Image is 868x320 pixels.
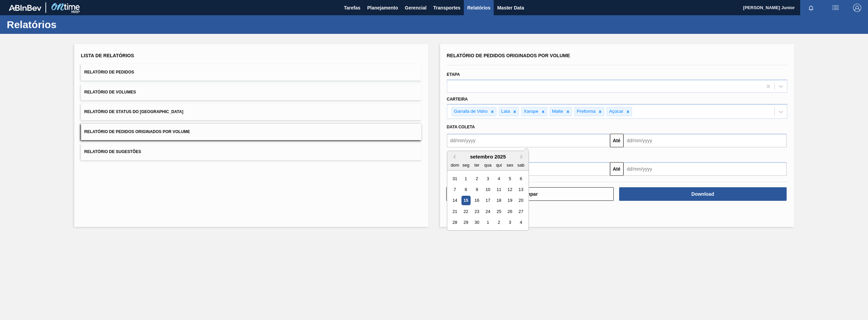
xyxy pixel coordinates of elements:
div: dom [450,161,459,170]
button: Download [619,187,787,201]
div: Choose quinta-feira, 18 de setembro de 2025 [494,196,503,205]
div: Choose quarta-feira, 1 de outubro de 2025 [483,218,492,227]
div: Choose quinta-feira, 11 de setembro de 2025 [494,185,503,194]
input: dd/mm/yyyy [624,162,787,176]
span: Master Data [497,4,524,12]
span: Relatório de Status do [GEOGRAPHIC_DATA] [84,109,183,114]
div: Choose domingo, 14 de setembro de 2025 [450,196,459,205]
div: Malte [550,107,564,116]
div: Choose quarta-feira, 3 de setembro de 2025 [483,174,492,183]
h1: Relatórios [7,21,127,28]
span: Relatório de Sugestões [84,149,141,154]
div: seg [461,161,470,170]
div: Preforma [575,107,597,116]
div: Choose domingo, 21 de setembro de 2025 [450,207,459,216]
div: Choose terça-feira, 30 de setembro de 2025 [472,218,481,227]
div: Choose terça-feira, 2 de setembro de 2025 [472,174,481,183]
button: Relatório de Status do [GEOGRAPHIC_DATA] [81,104,421,120]
span: Data coleta [447,125,475,129]
div: Choose quarta-feira, 10 de setembro de 2025 [483,185,492,194]
div: Choose segunda-feira, 1 de setembro de 2025 [461,174,470,183]
button: Notificações [800,3,822,13]
div: setembro 2025 [447,154,529,159]
div: month 2025-09 [449,173,526,228]
span: Planejamento [367,4,398,12]
div: qua [483,161,492,170]
div: Choose quarta-feira, 17 de setembro de 2025 [483,196,492,205]
label: Carteira [447,97,468,102]
div: sex [505,161,514,170]
div: Choose sábado, 6 de setembro de 2025 [516,174,525,183]
div: Choose domingo, 28 de setembro de 2025 [450,218,459,227]
div: Choose sábado, 27 de setembro de 2025 [516,207,525,216]
div: Choose quinta-feira, 2 de outubro de 2025 [494,218,503,227]
div: ter [472,161,481,170]
button: Limpar [446,187,614,201]
div: Choose sábado, 13 de setembro de 2025 [516,185,525,194]
div: Choose sexta-feira, 5 de setembro de 2025 [505,174,514,183]
span: Tarefas [344,4,360,12]
span: Relatório de Pedidos Originados por Volume [84,129,190,134]
span: Transportes [433,4,460,12]
div: Choose quinta-feira, 4 de setembro de 2025 [494,174,503,183]
button: Relatório de Pedidos [81,64,421,81]
div: Choose terça-feira, 23 de setembro de 2025 [472,207,481,216]
span: Lista de Relatórios [81,53,134,58]
div: Choose segunda-feira, 8 de setembro de 2025 [461,185,470,194]
img: userActions [831,4,840,12]
span: Relatório de Pedidos [84,70,134,74]
span: Relatórios [467,4,490,12]
div: qui [494,161,503,170]
label: Etapa [447,72,460,77]
div: sab [516,161,525,170]
div: Choose terça-feira, 16 de setembro de 2025 [472,196,481,205]
span: Relatório de Volumes [84,90,136,94]
div: Lata [499,107,511,116]
button: Até [610,162,624,176]
input: dd/mm/yyyy [447,134,610,147]
div: Choose quinta-feira, 25 de setembro de 2025 [494,207,503,216]
div: Choose sábado, 4 de outubro de 2025 [516,218,525,227]
div: Choose segunda-feira, 15 de setembro de 2025 [461,196,470,205]
button: Até [610,134,624,147]
div: Choose terça-feira, 9 de setembro de 2025 [472,185,481,194]
button: Relatório de Pedidos Originados por Volume [81,124,421,140]
button: Next Month [520,154,525,159]
div: Garrafa de Vidro [452,107,489,116]
span: Relatório de Pedidos Originados por Volume [447,53,570,58]
button: Relatório de Volumes [81,84,421,101]
div: Choose quarta-feira, 24 de setembro de 2025 [483,207,492,216]
div: Choose sexta-feira, 3 de outubro de 2025 [505,218,514,227]
button: Previous Month [451,154,455,159]
span: Gerencial [405,4,427,12]
input: dd/mm/yyyy [624,134,787,147]
div: Xarope [521,107,539,116]
div: Choose sexta-feira, 12 de setembro de 2025 [505,185,514,194]
div: Choose segunda-feira, 29 de setembro de 2025 [461,218,470,227]
img: TNhmsLtSVTkK8tSr43FrP2fwEKptu5GPRR3wAAAABJRU5ErkJggg== [9,5,41,11]
div: Choose sexta-feira, 26 de setembro de 2025 [505,207,514,216]
div: Choose sábado, 20 de setembro de 2025 [516,196,525,205]
div: Choose domingo, 31 de agosto de 2025 [450,174,459,183]
button: Relatório de Sugestões [81,144,421,160]
img: Logout [853,4,861,12]
div: Choose domingo, 7 de setembro de 2025 [450,185,459,194]
div: Açúcar [607,107,624,116]
div: Choose segunda-feira, 22 de setembro de 2025 [461,207,470,216]
div: Choose sexta-feira, 19 de setembro de 2025 [505,196,514,205]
